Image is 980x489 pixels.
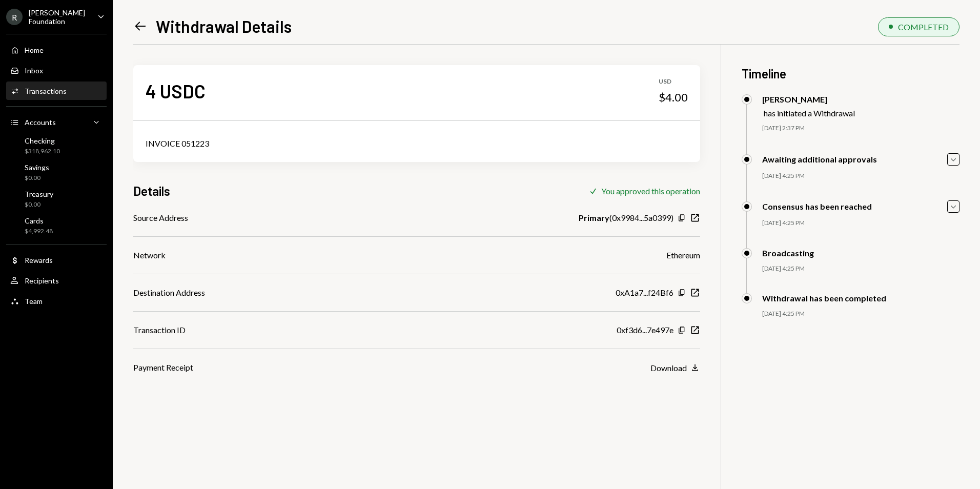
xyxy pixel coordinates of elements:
a: Checking$318,962.10 [6,133,107,158]
div: Inbox [25,66,43,75]
div: [PERSON_NAME] Foundation [29,8,89,26]
div: ( 0x9984...5a0399 ) [579,212,673,224]
h3: Timeline [742,65,959,82]
div: 0xf3d6...7e497e [617,324,673,336]
div: Transactions [25,87,67,95]
h1: Withdrawal Details [156,16,292,36]
b: Primary [579,212,609,224]
a: Treasury$0.00 [6,187,107,211]
a: Accounts [6,113,107,131]
div: INVOICE 051223 [146,137,688,150]
div: 4 USDC [146,79,206,103]
a: Rewards [6,251,107,269]
a: Recipients [6,271,107,290]
div: Transaction ID [133,324,186,336]
div: [DATE] 4:25 PM [762,310,959,318]
div: $318,962.10 [25,147,60,156]
div: Source Address [133,212,188,224]
div: Download [650,363,687,373]
a: Team [6,292,107,310]
div: Consensus has been reached [762,201,872,211]
div: USD [659,77,688,86]
div: R [6,9,23,25]
div: Awaiting additional approvals [762,154,877,164]
div: Treasury [25,190,53,198]
div: Savings [25,163,49,172]
div: [PERSON_NAME] [762,94,855,104]
div: $4,992.48 [25,227,53,236]
div: has initiated a Withdrawal [764,108,855,118]
div: Broadcasting [762,248,814,258]
div: Recipients [25,276,59,285]
div: COMPLETED [898,22,949,32]
div: Payment Receipt [133,361,193,374]
a: Cards$4,992.48 [6,213,107,238]
div: Withdrawal has been completed [762,293,886,303]
a: Home [6,40,107,59]
div: You approved this operation [601,186,700,196]
div: Cards [25,216,53,225]
div: Network [133,249,166,261]
div: [DATE] 4:25 PM [762,219,959,228]
div: [DATE] 4:25 PM [762,264,959,273]
div: Team [25,297,43,305]
a: Savings$0.00 [6,160,107,185]
div: Rewards [25,256,53,264]
div: Destination Address [133,287,205,299]
div: [DATE] 2:37 PM [762,124,959,133]
h3: Details [133,182,170,199]
div: Accounts [25,118,56,127]
div: Home [25,46,44,54]
div: $0.00 [25,174,49,182]
div: Ethereum [666,249,700,261]
div: Checking [25,136,60,145]
div: [DATE] 4:25 PM [762,172,959,180]
button: Download [650,362,700,374]
div: $4.00 [659,90,688,105]
div: $0.00 [25,200,53,209]
div: 0xA1a7...f24Bf6 [616,287,673,299]
a: Inbox [6,61,107,79]
a: Transactions [6,81,107,100]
